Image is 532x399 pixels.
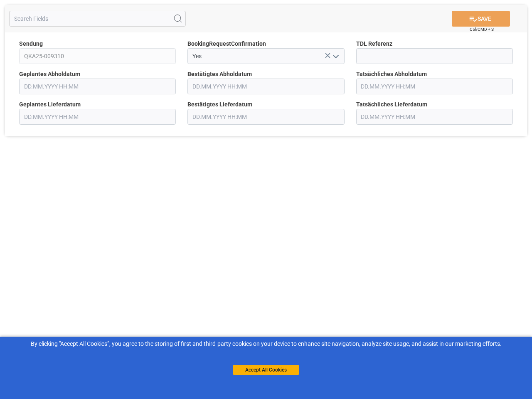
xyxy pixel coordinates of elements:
[356,39,392,48] span: TDL Referenz
[19,109,176,125] input: DD.MM.YYYY HH:MM
[356,109,513,125] input: DD.MM.YYYY HH:MM
[233,365,299,375] button: Accept All Cookies
[329,50,341,63] button: open menu
[470,26,494,32] span: Ctrl/CMD + S
[6,340,526,348] div: By clicking "Accept All Cookies”, you agree to the storing of first and third-party cookies on yo...
[356,79,513,94] input: DD.MM.YYYY HH:MM
[19,70,80,79] span: Geplantes Abholdatum
[19,79,176,94] input: DD.MM.YYYY HH:MM
[187,79,344,94] input: DD.MM.YYYY HH:MM
[19,100,81,109] span: Geplantes Lieferdatum
[356,70,427,79] span: Tatsächliches Abholdatum
[187,100,252,109] span: Bestätigtes Lieferdatum
[356,100,427,109] span: Tatsächliches Lieferdatum
[187,109,344,125] input: DD.MM.YYYY HH:MM
[19,39,43,48] span: Sendung
[452,11,510,27] button: SAVE
[187,39,266,48] span: BookingRequestConfirmation
[187,70,252,79] span: Bestätigtes Abholdatum
[9,11,186,27] input: Search Fields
